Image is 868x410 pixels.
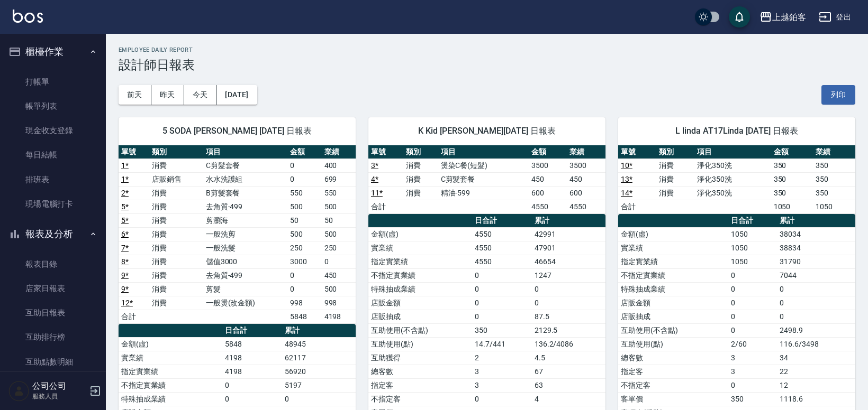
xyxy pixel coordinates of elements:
td: B剪髮套餐 [203,186,288,200]
td: 剪瀏海 [203,213,288,227]
td: 4550 [472,241,532,255]
td: 特殊抽成業績 [618,282,728,296]
td: 互助獲得 [368,351,472,365]
td: 淨化350洗 [694,172,771,186]
td: 實業績 [368,241,472,255]
td: 精油-599 [438,186,529,200]
button: 上越鉑客 [755,6,810,28]
td: 350 [813,159,855,172]
td: 350 [728,392,777,406]
td: 0 [472,282,532,296]
th: 金額 [287,145,321,159]
td: 42991 [532,227,605,241]
th: 單號 [368,145,403,159]
td: 350 [771,159,813,172]
a: 店家日報表 [4,276,102,301]
button: 列印 [821,85,855,105]
td: 儲值3000 [203,255,288,268]
td: 1050 [771,200,813,213]
td: 3 [472,378,532,392]
td: 金額(虛) [368,227,472,241]
th: 業績 [322,145,356,159]
td: 500 [287,227,321,241]
td: 消費 [149,282,203,296]
td: 3 [728,351,777,365]
a: 互助點數明細 [4,350,102,374]
button: 昨天 [151,85,184,105]
td: 0 [322,255,356,268]
td: 1050 [728,227,777,241]
p: 服務人員 [32,392,86,401]
th: 金額 [771,145,813,159]
span: 5 SODA [PERSON_NAME] [DATE] 日報表 [131,126,343,136]
td: 3 [728,365,777,378]
td: 4198 [222,351,282,365]
td: 去角質-499 [203,200,288,213]
td: 金額(虛) [119,337,222,351]
td: 500 [287,200,321,213]
td: 0 [728,378,777,392]
td: 去角質-499 [203,268,288,282]
th: 日合計 [472,214,532,228]
a: 排班表 [4,167,102,192]
td: 56920 [282,365,356,378]
th: 單號 [618,145,656,159]
td: 2/60 [728,337,777,351]
td: 0 [777,296,855,310]
td: 500 [322,282,356,296]
td: 4550 [567,200,605,213]
td: 550 [287,186,321,200]
td: 4 [532,392,605,406]
td: 400 [322,159,356,172]
td: 總客數 [368,365,472,378]
td: 互助使用(點) [618,337,728,351]
td: 1118.6 [777,392,855,406]
a: 每日結帳 [4,143,102,167]
td: 5197 [282,378,356,392]
th: 日合計 [728,214,777,228]
td: 互助使用(不含點) [368,323,472,337]
td: 350 [771,172,813,186]
th: 項目 [438,145,529,159]
a: 報表目錄 [4,252,102,276]
td: 136.2/4086 [532,337,605,351]
td: 67 [532,365,605,378]
td: 0 [472,268,532,282]
th: 類別 [403,145,438,159]
td: 34 [777,351,855,365]
td: 客單價 [618,392,728,406]
td: 一般洗髮 [203,241,288,255]
td: 998 [287,296,321,310]
td: 500 [322,227,356,241]
span: L linda AT17Linda [DATE] 日報表 [631,126,843,136]
span: K Kid [PERSON_NAME][DATE] 日報表 [381,126,593,136]
td: 31790 [777,255,855,268]
td: 14.7/441 [472,337,532,351]
td: 互助使用(點) [368,337,472,351]
a: 現場電腦打卡 [4,192,102,216]
td: 3500 [567,159,605,172]
td: 互助使用(不含點) [618,323,728,337]
td: 5848 [287,310,321,323]
td: 1247 [532,268,605,282]
td: 不指定實業績 [368,268,472,282]
td: 450 [567,172,605,186]
td: 2129.5 [532,323,605,337]
td: 消費 [403,186,438,200]
td: 一般洗剪 [203,227,288,241]
button: save [729,6,750,27]
th: 累計 [777,214,855,228]
td: 38834 [777,241,855,255]
td: 水水洗護組 [203,172,288,186]
td: C剪髮套餐 [203,159,288,172]
td: 不指定客 [618,378,728,392]
td: 2 [472,351,532,365]
a: 互助日報表 [4,301,102,325]
td: 0 [532,296,605,310]
td: 1050 [813,200,855,213]
td: 699 [322,172,356,186]
td: 46654 [532,255,605,268]
td: 500 [322,200,356,213]
td: 消費 [403,159,438,172]
td: 消費 [149,255,203,268]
